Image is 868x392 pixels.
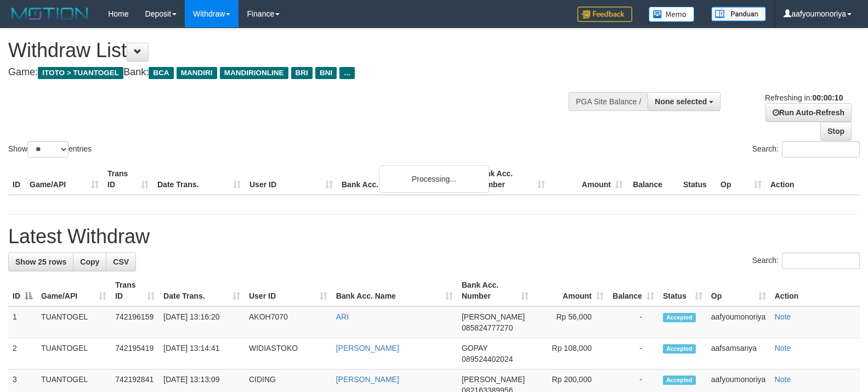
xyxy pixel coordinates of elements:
h1: Latest Withdraw [8,226,860,248]
a: Stop [820,122,852,141]
th: Trans ID [103,164,153,195]
th: Op: activate to sort column ascending [707,275,770,306]
a: ARI [336,312,349,321]
span: BCA [149,67,173,79]
th: Trans ID: activate to sort column ascending [111,275,159,306]
span: Refreshing in: [765,93,843,102]
span: [PERSON_NAME] [462,375,525,384]
td: TUANTOGEL [37,306,111,338]
span: Copy 089524402024 to clipboard [462,355,513,363]
th: Bank Acc. Number [472,164,549,195]
label: Search: [752,253,860,269]
th: Amount: activate to sort column ascending [533,275,608,306]
th: Amount [549,164,627,195]
img: MOTION_logo.png [8,5,92,22]
td: TUANTOGEL [37,338,111,369]
span: ITOTO > TUANTOGEL [38,67,123,79]
input: Search: [782,141,860,158]
h1: Withdraw List [8,40,568,61]
input: Search: [782,253,860,269]
strong: 00:00:10 [812,93,843,102]
a: CSV [106,253,136,271]
a: Note [775,344,791,352]
td: 2 [8,338,37,369]
span: Accepted [663,376,696,385]
th: Bank Acc. Number: activate to sort column ascending [457,275,533,306]
span: Copy [80,257,99,266]
span: Accepted [663,344,696,354]
a: [PERSON_NAME] [336,375,399,384]
span: MANDIRIONLINE [220,67,288,79]
a: Show 25 rows [8,253,73,271]
th: ID: activate to sort column descending [8,275,37,306]
th: Op [716,164,766,195]
a: Run Auto-Refresh [765,103,852,122]
span: ... [339,67,354,79]
div: PGA Site Balance / [569,92,648,111]
th: Game/API [25,164,103,195]
td: 742195419 [111,338,159,369]
span: BNI [315,67,337,79]
td: 742196159 [111,306,159,338]
span: MANDIRI [177,67,217,79]
th: Game/API: activate to sort column ascending [37,275,111,306]
a: Copy [73,253,106,271]
select: Showentries [27,141,69,158]
th: Action [770,275,860,306]
th: User ID: activate to sort column ascending [245,275,332,306]
th: User ID [245,164,337,195]
h4: Game: Bank: [8,67,568,78]
span: Show 25 rows [15,257,66,266]
td: 1 [8,306,37,338]
button: None selected [648,92,721,111]
a: Note [775,375,791,384]
span: CSV [113,257,129,266]
th: Balance [627,164,679,195]
td: AKOH7070 [245,306,332,338]
td: aafsamsanya [707,338,770,369]
img: Button%20Memo.svg [649,7,695,22]
img: Feedback.jpg [577,7,632,22]
td: - [608,338,659,369]
td: Rp 56,000 [533,306,608,338]
td: [DATE] 13:16:20 [159,306,245,338]
td: [DATE] 13:14:41 [159,338,245,369]
a: Note [775,312,791,321]
label: Search: [752,141,860,158]
span: BRI [291,67,313,79]
th: Date Trans.: activate to sort column ascending [159,275,245,306]
th: Balance: activate to sort column ascending [608,275,659,306]
span: None selected [655,97,707,106]
span: Accepted [663,313,696,322]
th: ID [8,164,25,195]
th: Date Trans. [153,164,245,195]
td: Rp 108,000 [533,338,608,369]
th: Bank Acc. Name [337,164,472,195]
span: Copy 085824777270 to clipboard [462,323,513,332]
a: [PERSON_NAME] [336,344,399,352]
th: Status: activate to sort column ascending [659,275,707,306]
span: GOPAY [462,344,487,352]
th: Bank Acc. Name: activate to sort column ascending [332,275,457,306]
td: WIDIASTOKO [245,338,332,369]
td: - [608,306,659,338]
th: Status [679,164,716,195]
th: Action [766,164,860,195]
span: [PERSON_NAME] [462,312,525,321]
div: Processing... [379,165,489,193]
img: panduan.png [711,7,766,21]
td: aafyoumonoriya [707,306,770,338]
label: Show entries [8,141,92,158]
